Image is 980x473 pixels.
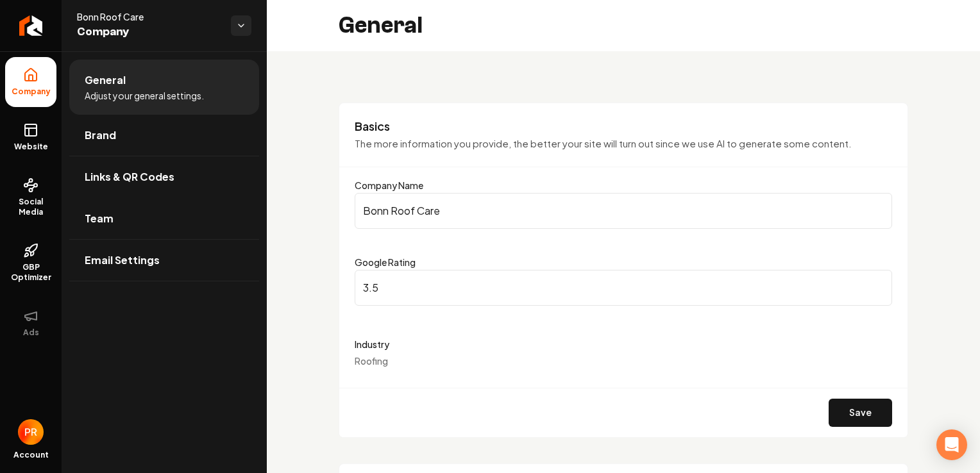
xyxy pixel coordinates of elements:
[5,298,56,348] button: Ads
[355,119,892,134] h3: Basics
[5,197,56,217] span: Social Media
[355,355,388,367] span: Roofing
[9,142,53,152] span: Website
[355,193,892,229] input: Company Name
[355,137,892,151] p: The more information you provide, the better your site will turn out since we use AI to generate ...
[85,128,116,143] span: Brand
[339,13,423,38] h2: General
[85,211,114,226] span: Team
[355,179,423,191] label: Company Name
[5,233,56,293] a: GBP Optimizer
[5,167,56,228] a: Social Media
[85,253,160,268] span: Email Settings
[69,115,259,156] a: Brand
[5,112,56,162] a: Website
[355,270,892,306] input: Google Rating
[85,72,126,88] span: General
[19,15,43,36] img: Rebolt Logo
[355,256,416,268] label: Google Rating
[355,336,892,352] label: Industry
[5,262,56,283] span: GBP Optimizer
[18,419,44,445] img: Pablo Robles
[13,450,49,460] span: Account
[69,156,259,197] a: Links & QR Codes
[77,23,221,41] span: Company
[6,87,56,97] span: Company
[85,169,174,185] span: Links & QR Codes
[69,240,259,281] a: Email Settings
[18,328,44,338] span: Ads
[18,419,44,445] button: Open user button
[936,429,967,460] div: Open Intercom Messenger
[77,10,221,23] span: Bonn Roof Care
[829,399,892,427] button: Save
[69,198,259,239] a: Team
[85,89,204,102] span: Adjust your general settings.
